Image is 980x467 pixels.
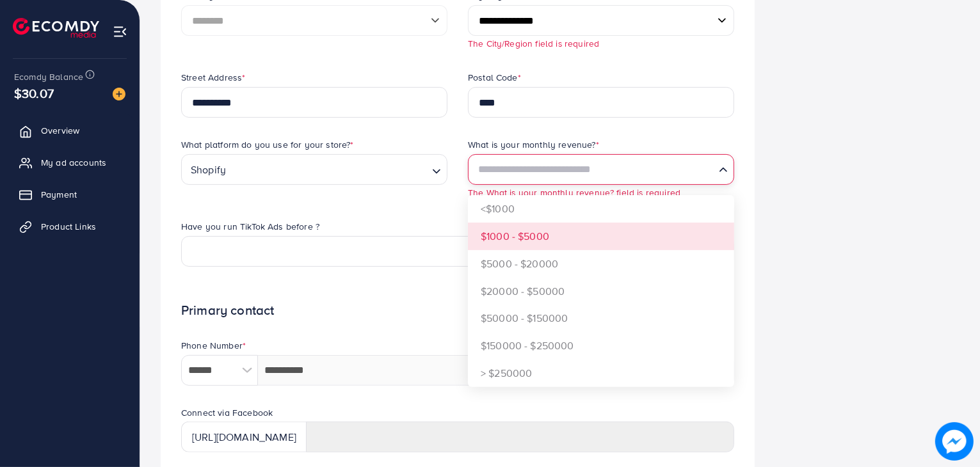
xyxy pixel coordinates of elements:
img: menu [113,24,127,39]
label: Connect via Facebook [181,406,273,419]
div: [URL][DOMAIN_NAME] [181,422,307,452]
h1: Primary contact [181,303,734,319]
li: $1000 - $5000 [468,223,734,250]
li: $50000 - $150000 [468,305,734,332]
label: What is your monthly revenue? [468,138,599,151]
input: Search for option [474,158,714,182]
a: Product Links [10,214,130,239]
li: > $250000 [468,360,734,387]
img: logo [13,18,99,38]
li: <$1000 [468,195,734,223]
label: Phone Number [181,339,246,352]
input: Search for option [195,240,714,264]
small: The City/Region field is required [468,37,599,49]
input: Search for option [230,158,427,182]
a: My ad accounts [10,150,130,175]
label: Postal Code [468,71,521,84]
img: image [113,88,125,100]
span: Payment [41,188,77,201]
li: $150000 - $250000 [468,332,734,360]
a: Overview [10,118,130,143]
a: Payment [10,182,130,207]
li: $20000 - $50000 [468,278,734,305]
li: $5000 - $20000 [468,250,734,278]
span: Ecomdy Balance [14,70,83,83]
small: The What is your monthly revenue? field is required [468,186,680,198]
label: Street Address [181,71,245,84]
div: Search for option [181,154,447,185]
div: Search for option [468,154,734,185]
span: Product Links [41,220,96,233]
img: image [935,422,973,460]
label: What platform do you use for your store? [181,138,354,151]
label: Have you run TikTok Ads before ? [181,220,319,233]
span: My ad accounts [41,156,106,169]
div: Search for option [181,236,734,267]
span: Shopify [188,159,229,182]
span: Overview [41,124,79,137]
span: $30.07 [14,84,54,102]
